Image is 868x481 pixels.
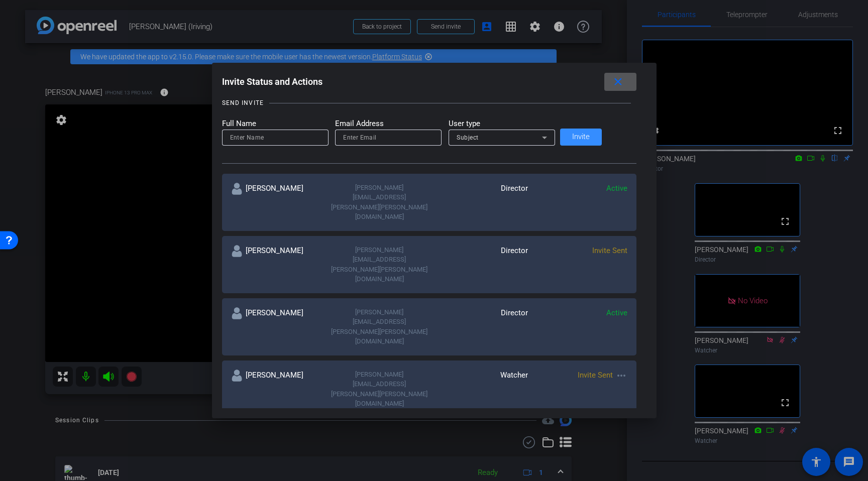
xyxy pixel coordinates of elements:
span: Active [606,308,627,317]
div: SEND INVITE [222,98,264,108]
div: Invite Status and Actions [222,73,636,91]
div: [PERSON_NAME] [231,245,330,284]
div: [PERSON_NAME] [231,183,330,222]
input: Enter Email [343,132,433,144]
mat-icon: close [612,76,624,88]
mat-label: Full Name [222,118,329,130]
div: Watcher [429,370,528,409]
span: Active [606,184,627,193]
openreel-title-line: SEND INVITE [222,98,636,108]
div: [PERSON_NAME] [231,370,330,409]
span: Invite Sent [578,371,613,380]
mat-icon: more_horiz [615,370,627,382]
span: Invite Sent [592,246,627,255]
div: [PERSON_NAME][EMAIL_ADDRESS][PERSON_NAME][PERSON_NAME][DOMAIN_NAME] [330,245,429,284]
div: Director [429,183,528,222]
div: [PERSON_NAME] [231,307,330,346]
mat-label: Email Address [335,118,442,130]
span: Subject [457,134,479,141]
div: Director [429,307,528,346]
div: [PERSON_NAME][EMAIL_ADDRESS][PERSON_NAME][PERSON_NAME][DOMAIN_NAME] [330,183,429,222]
input: Enter Name [230,132,320,144]
div: Director [429,245,528,284]
mat-label: User type [449,118,555,130]
div: [PERSON_NAME][EMAIL_ADDRESS][PERSON_NAME][PERSON_NAME][DOMAIN_NAME] [330,307,429,346]
div: [PERSON_NAME][EMAIL_ADDRESS][PERSON_NAME][PERSON_NAME][DOMAIN_NAME] [330,370,429,409]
